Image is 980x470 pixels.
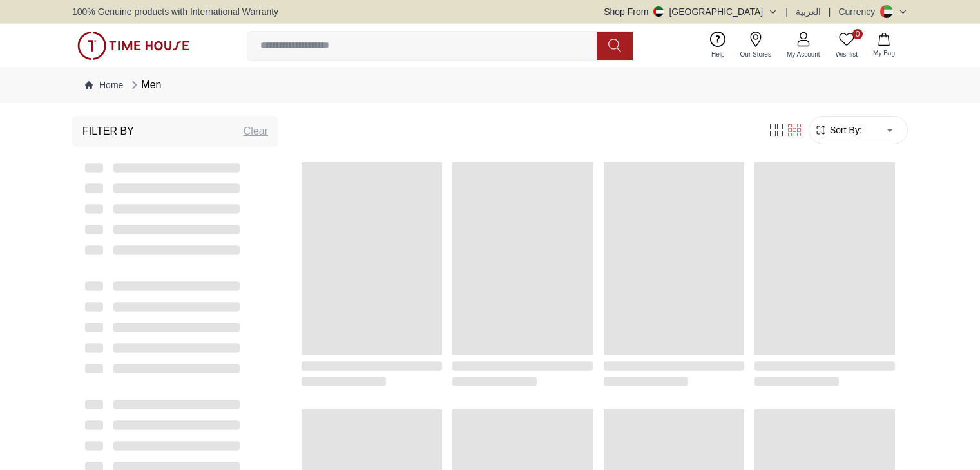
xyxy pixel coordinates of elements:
[829,5,831,18] span: |
[868,48,900,58] span: My Bag
[82,124,134,139] h3: Filter By
[704,29,733,62] a: Help
[735,50,776,59] span: Our Stores
[72,67,908,103] nav: Breadcrumb
[852,29,863,39] span: 0
[72,5,278,18] span: 100% Genuine products with International Warranty
[827,124,862,136] span: Sort By:
[733,29,779,62] a: Our Stores
[865,30,903,61] button: My Bag
[85,79,123,91] a: Home
[796,5,821,18] button: العربية
[128,77,161,93] div: Men
[706,50,730,59] span: Help
[828,29,865,62] a: 0Wishlist
[814,124,862,136] button: Sort By:
[782,50,825,59] span: My Account
[785,5,788,18] span: |
[604,5,778,18] button: Shop From[GEOGRAPHIC_DATA]
[653,6,664,17] img: United Arab Emirates
[77,32,189,60] img: ...
[838,5,880,18] div: Currency
[831,50,863,59] span: Wishlist
[244,124,268,139] div: Clear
